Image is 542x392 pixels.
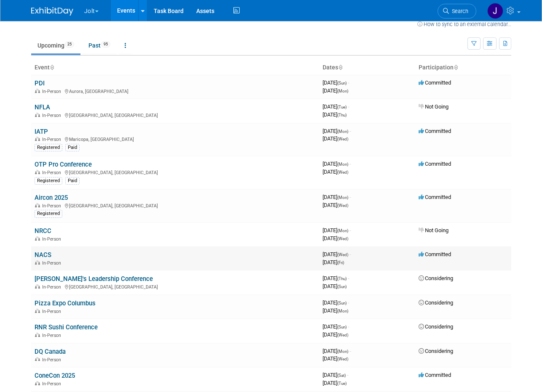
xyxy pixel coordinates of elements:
[323,135,348,142] span: [DATE]
[417,21,511,27] a: How to sync to an external calendar...
[337,81,347,85] span: (Sun)
[35,79,45,87] a: PDI
[419,299,453,306] span: Considering
[449,8,468,14] span: Search
[348,103,349,110] span: -
[35,177,62,185] div: Registered
[337,195,348,200] span: (Mon)
[42,381,64,387] span: In-Person
[337,260,344,265] span: (Fri)
[35,357,40,361] img: In-Person Event
[31,37,80,53] a: Upcoming25
[35,283,316,290] div: [GEOGRAPHIC_DATA], [GEOGRAPHIC_DATA]
[419,79,451,86] span: Committed
[323,251,351,257] span: [DATE]
[42,236,64,242] span: In-Person
[337,113,347,117] span: (Thu)
[35,227,51,235] a: NRCC
[337,284,347,289] span: (Sun)
[337,203,348,208] span: (Wed)
[323,259,344,265] span: [DATE]
[35,323,98,331] a: RNR Sushi Conference
[50,64,54,71] a: Sort by Event Name
[35,381,40,385] img: In-Person Event
[337,309,348,313] span: (Mon)
[35,87,316,94] div: Aurora, [GEOGRAPHIC_DATA]
[35,111,316,118] div: [GEOGRAPHIC_DATA], [GEOGRAPHIC_DATA]
[42,170,64,175] span: In-Person
[65,177,80,185] div: Paid
[35,161,92,168] a: OTP Pro Conference
[42,333,64,338] span: In-Person
[350,251,351,257] span: -
[323,194,351,200] span: [DATE]
[42,113,64,118] span: In-Person
[35,251,51,259] a: NACS
[35,260,40,265] img: In-Person Event
[42,357,64,363] span: In-Person
[323,283,347,289] span: [DATE]
[337,252,348,257] span: (Wed)
[65,144,80,151] div: Paid
[35,169,316,175] div: [GEOGRAPHIC_DATA], [GEOGRAPHIC_DATA]
[35,135,316,142] div: Maricopa, [GEOGRAPHIC_DATA]
[454,64,458,71] a: Sort by Participation Type
[337,381,347,386] span: (Tue)
[323,111,347,118] span: [DATE]
[323,372,348,378] span: [DATE]
[323,79,349,86] span: [DATE]
[338,64,342,71] a: Sort by Start Date
[323,235,348,241] span: [DATE]
[350,128,351,134] span: -
[42,260,64,266] span: In-Person
[35,144,62,151] div: Registered
[337,333,348,337] span: (Wed)
[35,194,68,201] a: Aircon 2025
[35,137,40,141] img: In-Person Event
[35,372,75,379] a: ConeCon 2025
[35,236,40,241] img: In-Person Event
[337,276,347,281] span: (Thu)
[419,161,451,167] span: Committed
[323,161,351,167] span: [DATE]
[337,105,347,109] span: (Tue)
[438,4,476,19] a: Search
[35,210,62,217] div: Registered
[35,309,40,313] img: In-Person Event
[323,87,348,94] span: [DATE]
[323,202,348,208] span: [DATE]
[337,373,346,378] span: (Sat)
[419,251,451,257] span: Committed
[323,331,348,338] span: [DATE]
[419,194,451,200] span: Committed
[348,79,349,86] span: -
[35,170,40,174] img: In-Person Event
[350,227,351,233] span: -
[65,41,74,48] span: 25
[348,323,349,330] span: -
[35,284,40,289] img: In-Person Event
[419,348,453,354] span: Considering
[319,61,415,75] th: Dates
[337,129,348,134] span: (Mon)
[35,113,40,117] img: In-Person Event
[35,333,40,337] img: In-Person Event
[419,372,451,378] span: Committed
[42,309,64,314] span: In-Person
[35,128,48,135] a: IATP
[337,162,348,167] span: (Mon)
[35,203,40,207] img: In-Person Event
[350,161,351,167] span: -
[348,299,349,306] span: -
[323,103,349,110] span: [DATE]
[323,299,349,306] span: [DATE]
[350,194,351,200] span: -
[337,89,348,93] span: (Mon)
[337,228,348,233] span: (Mon)
[415,61,511,75] th: Participation
[323,307,348,314] span: [DATE]
[323,323,349,330] span: [DATE]
[337,325,347,329] span: (Sun)
[323,227,351,233] span: [DATE]
[35,348,66,355] a: DQ Canada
